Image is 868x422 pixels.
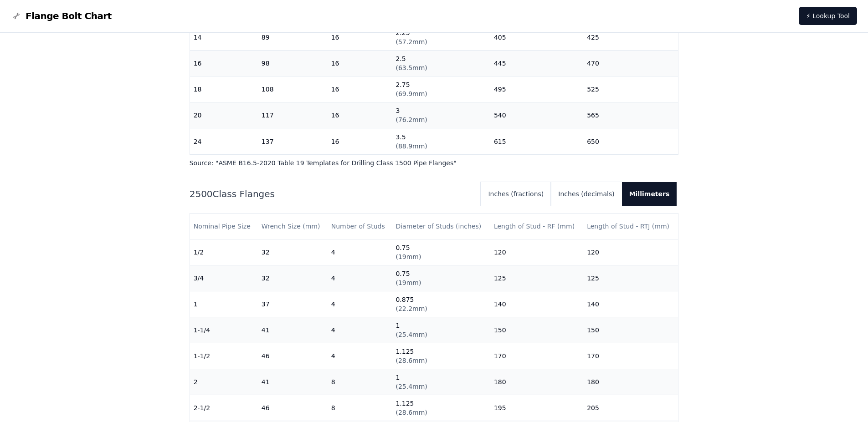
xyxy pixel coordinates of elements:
td: 16 [328,128,392,154]
td: 16 [190,51,258,76]
td: 495 [490,76,583,102]
a: ⚡ Lookup Tool [799,7,857,25]
td: 98 [258,51,328,76]
td: 16 [328,76,392,102]
td: 32 [258,239,328,265]
span: ( 28.6mm ) [395,357,427,364]
th: Wrench Size (mm) [258,214,328,239]
h2: 2500 Class Flanges [190,188,474,200]
span: ( 25.4mm ) [395,331,427,338]
a: Flange Bolt Chart LogoFlange Bolt Chart [11,10,112,22]
th: Length of Stud - RF (mm) [490,214,583,239]
td: 46 [258,343,328,369]
td: 205 [583,395,678,421]
td: 1 [392,317,490,343]
td: 108 [258,76,328,102]
td: 1 [392,369,490,395]
td: 117 [258,102,328,128]
td: 140 [583,291,678,317]
td: 0.875 [392,291,490,317]
td: 14 [190,25,258,51]
span: Flange Bolt Chart [26,10,112,22]
td: 2 [190,369,258,395]
td: 2.75 [392,76,490,102]
td: 4 [328,343,392,369]
td: 170 [490,343,583,369]
td: 1-1/4 [190,317,258,343]
td: 4 [328,239,392,265]
td: 1.125 [392,343,490,369]
td: 425 [583,25,678,51]
td: 24 [190,128,258,154]
td: 170 [583,343,678,369]
td: 615 [490,128,583,154]
td: 1-1/2 [190,343,258,369]
button: Inches (decimals) [551,182,621,206]
td: 2-1/2 [190,395,258,421]
th: Number of Studs [328,214,392,239]
td: 3/4 [190,265,258,291]
th: Diameter of Studs (inches) [392,214,490,239]
button: Inches (fractions) [481,182,551,206]
span: ( 63.5mm ) [395,64,427,71]
td: 8 [328,395,392,421]
td: 180 [490,369,583,395]
td: 180 [583,369,678,395]
td: 4 [328,265,392,291]
td: 16 [328,102,392,128]
td: 0.75 [392,239,490,265]
td: 565 [583,102,678,128]
td: 137 [258,128,328,154]
span: ( 69.9mm ) [395,90,427,97]
td: 140 [490,291,583,317]
td: 2.5 [392,51,490,76]
td: 1 [190,291,258,317]
span: ( 57.2mm ) [395,38,427,46]
td: 8 [328,369,392,395]
td: 41 [258,317,328,343]
td: 445 [490,51,583,76]
td: 16 [328,51,392,76]
td: 20 [190,102,258,128]
td: 1.125 [392,395,490,421]
td: 4 [328,317,392,343]
td: 120 [583,239,678,265]
span: ( 88.9mm ) [395,142,427,150]
td: 405 [490,25,583,51]
img: Flange Bolt Chart Logo [11,10,22,21]
span: ( 19mm ) [395,253,421,260]
td: 125 [490,265,583,291]
td: 195 [490,395,583,421]
td: 540 [490,102,583,128]
td: 18 [190,76,258,102]
td: 1/2 [190,239,258,265]
td: 3.5 [392,128,490,154]
td: 0.75 [392,265,490,291]
td: 4 [328,291,392,317]
td: 16 [328,25,392,51]
td: 470 [583,51,678,76]
td: 120 [490,239,583,265]
td: 2.25 [392,25,490,51]
th: Nominal Pipe Size [190,214,258,239]
td: 41 [258,369,328,395]
td: 525 [583,76,678,102]
td: 89 [258,25,328,51]
td: 150 [583,317,678,343]
span: ( 25.4mm ) [395,383,427,390]
td: 650 [583,128,678,154]
span: ( 76.2mm ) [395,116,427,123]
td: 125 [583,265,678,291]
span: ( 19mm ) [395,279,421,286]
td: 37 [258,291,328,317]
span: ( 22.2mm ) [395,305,427,312]
td: 32 [258,265,328,291]
td: 46 [258,395,328,421]
p: Source: " ASME B16.5-2020 Table 19 Templates for Drilling Class 1500 Pipe Flanges " [190,158,679,168]
td: 150 [490,317,583,343]
span: ( 28.6mm ) [395,409,427,416]
th: Length of Stud - RTJ (mm) [583,214,678,239]
button: Millimeters [622,182,677,206]
td: 3 [392,102,490,128]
